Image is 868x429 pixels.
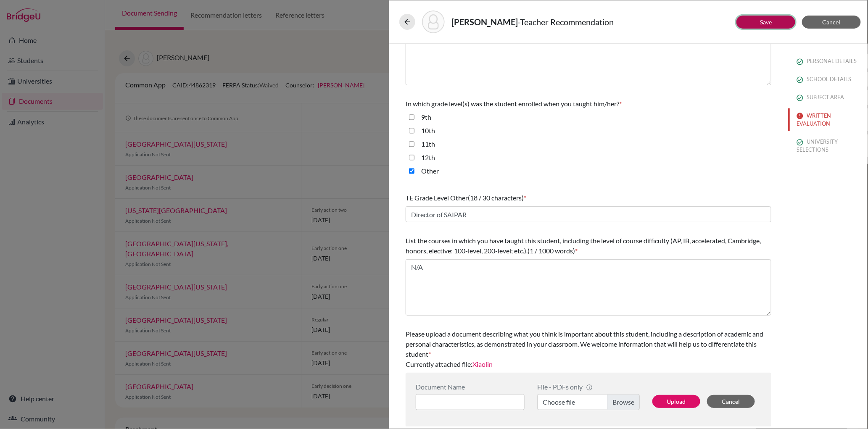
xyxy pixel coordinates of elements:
span: Please upload a document describing what you think is important about this student, including a d... [406,330,763,358]
textarea: N/A [406,259,771,316]
button: Upload [652,395,700,408]
label: 9th [421,112,431,122]
label: 12th [421,153,435,163]
button: SUBJECT AREA [788,90,868,105]
button: WRITTEN EVALUATION [788,108,868,131]
label: Choose file [537,394,640,410]
span: (1 / 1000 words) [528,247,575,255]
span: TE Grade Level Other [406,194,468,202]
img: check_circle_outline-e4d4ac0f8e9136db5ab2.svg [797,76,803,83]
span: info [586,384,593,391]
div: Document Name [416,383,525,391]
button: SCHOOL DETAILS [788,72,868,87]
textarea: Intelligent, curious, extremely courteous, thoughtful and reflective, analytical, and reflective. [406,29,771,85]
img: check_circle_outline-e4d4ac0f8e9136db5ab2.svg [797,58,803,65]
label: Other [421,166,439,176]
img: check_circle_outline-e4d4ac0f8e9136db5ab2.svg [797,95,803,101]
img: error-544570611efd0a2d1de9.svg [797,113,803,119]
span: (18 / 30 characters) [468,194,524,202]
span: In which grade level(s) was the student enrolled when you taught him/her? [406,100,619,108]
button: UNIVERSITY SELECTIONS [788,134,868,157]
div: File - PDFs only [537,383,640,391]
img: check_circle_outline-e4d4ac0f8e9136db5ab2.svg [797,139,803,146]
a: Xiaolin [472,360,493,368]
label: 10th [421,126,435,136]
div: Currently attached file: [406,326,771,373]
button: Cancel [707,395,755,408]
strong: [PERSON_NAME] [451,17,518,27]
label: 11th [421,139,435,149]
span: List the courses in which you have taught this student, including the level of course difficulty ... [406,237,761,255]
button: PERSONAL DETAILS [788,54,868,68]
span: - Teacher Recommendation [518,17,614,27]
